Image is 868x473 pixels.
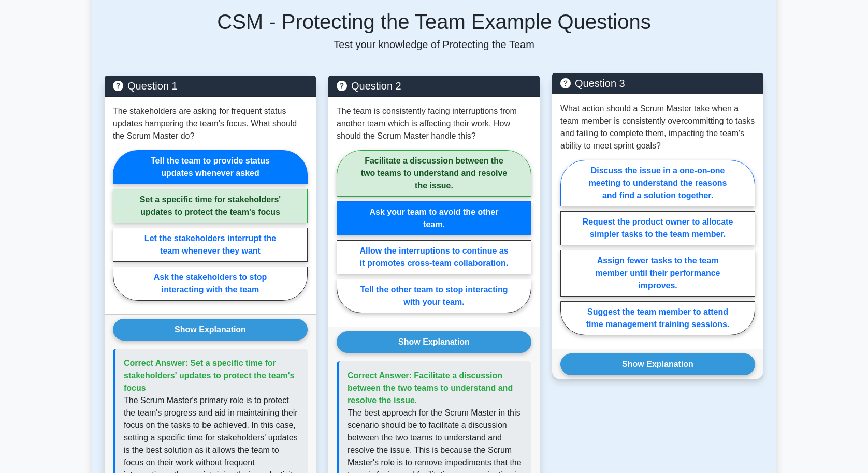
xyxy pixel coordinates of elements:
[113,228,308,262] label: Let the stakeholders interrupt the team whenever they want
[348,371,513,405] span: Correct Answer: Facilitate a discussion between the two teams to understand and resolve the issue.
[560,77,755,90] h5: Question 3
[124,359,294,392] span: Correct Answer: Set a specific time for stakeholders' updates to protect the team's focus
[560,160,755,206] label: Discuss the issue in a one-on-one meeting to understand the reasons and find a solution together.
[337,279,531,313] label: Tell the other team to stop interacting with your team.
[337,105,531,142] p: The team is consistently facing interruptions from another team which is affecting their work. Ho...
[337,80,531,92] h5: Question 2
[560,211,755,245] label: Request the product owner to allocate simpler tasks to the team member.
[337,150,531,197] label: Facilitate a discussion between the two teams to understand and resolve the issue.
[105,38,763,51] p: Test your knowledge of Protecting the Team
[113,189,308,223] label: Set a specific time for stakeholders' updates to protect the team's focus
[337,201,531,235] label: Ask your team to avoid the other team.
[113,319,308,341] button: Show Explanation
[113,267,308,301] label: Ask the stakeholders to stop interacting with the team
[113,80,308,92] h5: Question 1
[560,353,755,375] button: Show Explanation
[113,150,308,184] label: Tell the team to provide status updates whenever asked
[337,240,531,274] label: Allow the interruptions to continue as it promotes cross-team collaboration.
[113,105,308,142] p: The stakeholders are asking for frequent status updates hampering the team's focus. What should t...
[105,9,763,34] h5: CSM - Protecting the Team Example Questions
[560,250,755,297] label: Assign fewer tasks to the team member until their performance improves.
[337,331,531,353] button: Show Explanation
[560,301,755,335] label: Suggest the team member to attend time management training sessions.
[560,102,755,152] p: What action should a Scrum Master take when a team member is consistently overcommitting to tasks...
